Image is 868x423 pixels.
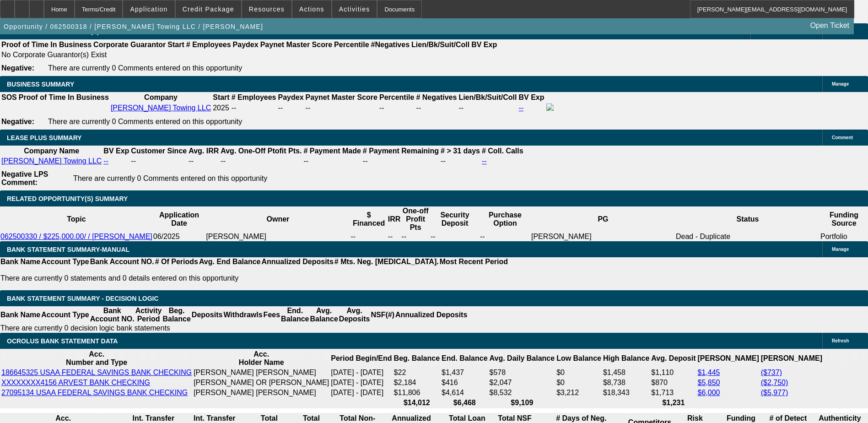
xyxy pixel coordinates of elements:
th: Bank Account NO. [90,306,135,324]
b: Start [167,41,184,49]
th: IRR [388,206,401,232]
a: 062500330 / $225,000.00/ / [PERSON_NAME] [0,233,152,240]
th: Acc. Holder Name [193,350,329,367]
a: $1,445 [698,369,720,376]
td: $0 [556,378,602,387]
p: There are currently 0 statements and 0 details entered on this opportunity [0,274,508,282]
button: Resources [242,0,291,18]
span: Bank Statement Summary - Decision Logic [7,295,159,302]
b: Percentile [379,93,414,101]
b: # Employees [186,41,231,49]
td: [DATE] - [DATE] [330,368,392,377]
th: Period Begin/End [330,350,392,367]
td: $11,806 [394,388,440,397]
span: Actions [299,5,324,13]
img: facebook-icon.png [546,103,554,111]
th: Avg. Deposits [339,306,371,324]
td: $22 [394,368,440,377]
span: RELATED OPPORTUNITY(S) SUMMARY [7,195,128,202]
b: Percentile [334,41,369,49]
td: $0 [556,368,602,377]
button: Credit Package [176,0,241,18]
td: -- [188,157,219,166]
div: -- [416,104,457,112]
td: -- [362,157,439,166]
td: $4,614 [441,388,488,397]
a: ($5,977) [761,389,788,396]
span: OCROLUS BANK STATEMENT DATA [7,337,118,345]
span: Application [130,5,167,13]
th: $1,231 [651,398,696,407]
th: Beg. Balance [162,306,191,324]
th: Security Deposit [430,206,480,232]
th: Avg. Balance [309,306,338,324]
th: Beg. Balance [394,350,440,367]
td: $1,110 [651,368,696,377]
b: # Payment Made [303,147,361,155]
b: Negative: [1,64,34,72]
a: XXXXXXXX4156 ARVEST BANK CHECKING [1,379,150,386]
th: NSF(#) [370,306,395,324]
th: Owner [205,206,350,232]
span: BANK STATEMENT SUMMARY-MANUAL [7,246,129,253]
a: $5,850 [698,379,720,386]
b: Lien/Bk/Suit/Coll [411,41,469,49]
b: # > 31 days [441,147,480,155]
th: Deposits [191,306,223,324]
th: SOS [1,93,17,102]
td: -- [350,232,387,241]
th: $9,109 [489,398,555,407]
span: Manage [832,81,849,87]
a: [PERSON_NAME] Towing LLC [1,157,102,165]
td: [PERSON_NAME] [PERSON_NAME] [193,388,329,397]
a: 186645325 USAA FEDERAL SAVINGS BANK CHECKING [1,369,192,376]
span: There are currently 0 Comments entered on this opportunity [48,118,242,125]
b: # Negatives [416,93,457,101]
td: $2,184 [394,378,440,387]
td: $8,738 [603,378,650,387]
th: Activity Period [135,306,162,324]
b: BV Exp [519,93,545,101]
th: Purchase Option [480,206,531,232]
td: $3,212 [556,388,602,397]
th: [PERSON_NAME] [760,350,823,367]
th: One-off Profit Pts [401,206,430,232]
td: -- [401,232,430,241]
b: Corporate Guarantor [93,41,166,49]
b: Lien/Bk/Suit/Coll [458,93,517,101]
b: # Coll. Calls [482,147,523,155]
td: $1,437 [441,368,488,377]
span: Comment [832,135,853,140]
b: # Payment Remaining [363,147,439,155]
b: Avg. IRR [189,147,219,155]
th: Acc. Number and Type [1,350,192,367]
a: ($2,750) [761,379,788,386]
td: $8,532 [489,388,555,397]
a: -- [103,157,108,165]
b: Negative LPS Comment: [1,170,48,186]
button: Actions [292,0,331,18]
th: Most Recent Period [439,257,508,266]
span: LEASE PLUS SUMMARY [7,134,82,141]
td: -- [458,103,517,113]
th: $14,012 [394,398,440,407]
td: $870 [651,378,696,387]
td: $578 [489,368,555,377]
b: BV Exp [103,147,129,155]
th: Avg. End Balance [199,257,261,266]
td: [DATE] - [DATE] [330,388,392,397]
b: Paynet Master Score [306,93,377,101]
b: Company Name [24,147,79,155]
td: $1,458 [603,368,650,377]
span: -- [232,104,237,112]
b: Start [213,93,229,101]
span: Resources [249,5,285,13]
td: -- [130,157,187,166]
div: -- [379,104,414,112]
td: No Corporate Guarantor(s) Exist [1,50,501,60]
th: [PERSON_NAME] [697,350,760,367]
button: Application [123,0,174,18]
a: Open Ticket [807,18,853,33]
a: 27095134 USAA FEDERAL SAVINGS BANK CHECKING [1,389,188,396]
td: 2025 [212,103,230,113]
